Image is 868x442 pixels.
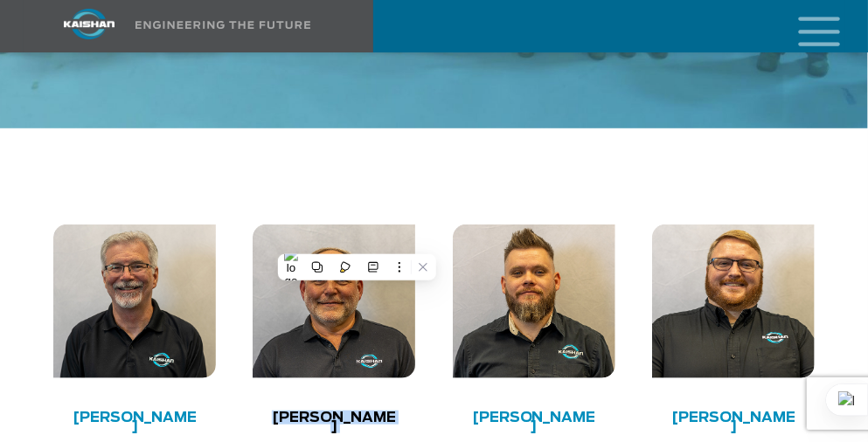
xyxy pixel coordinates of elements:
[469,413,599,431] h4: [PERSON_NAME]
[253,224,415,378] img: kaishan employee
[792,11,822,41] a: mobile menu
[652,224,815,378] img: kaishan employee
[53,224,216,378] img: kaishan employee
[135,21,310,29] img: Engineering the future
[269,413,399,431] h4: [PERSON_NAME]
[453,224,615,378] img: kaishan employee
[24,9,155,39] img: kaishan logo
[669,413,799,431] h4: [PERSON_NAME]
[69,413,199,431] h4: [PERSON_NAME]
